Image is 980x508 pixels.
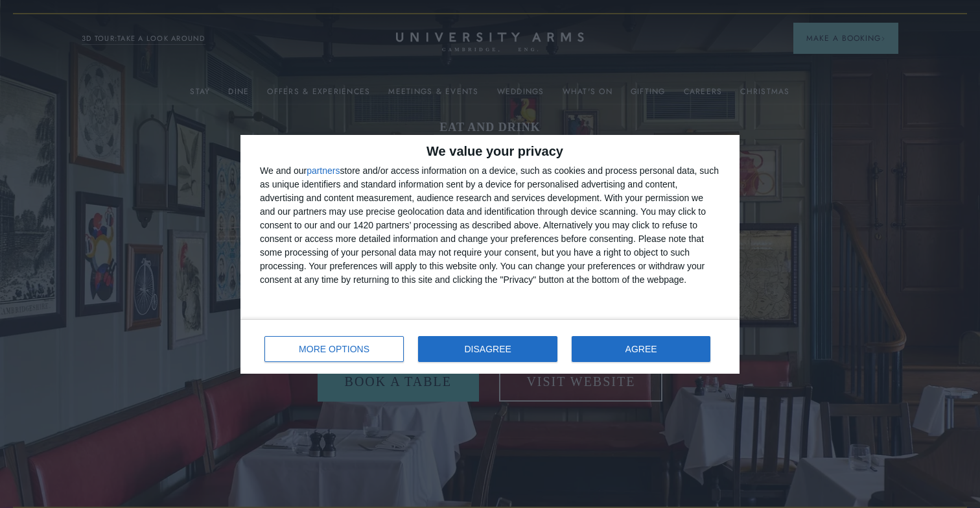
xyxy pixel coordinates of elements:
button: partners [307,166,340,175]
span: AGREE [625,345,657,354]
div: We and our store and/or access information on a device, such as cookies and process personal data... [260,164,720,287]
span: DISAGREE [465,345,511,354]
button: MORE OPTIONS [264,336,404,362]
h2: We value your privacy [260,145,720,158]
button: AGREE [572,336,710,362]
button: DISAGREE [418,336,557,362]
span: MORE OPTIONS [299,345,369,354]
div: qc-cmp2-ui [240,135,740,374]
